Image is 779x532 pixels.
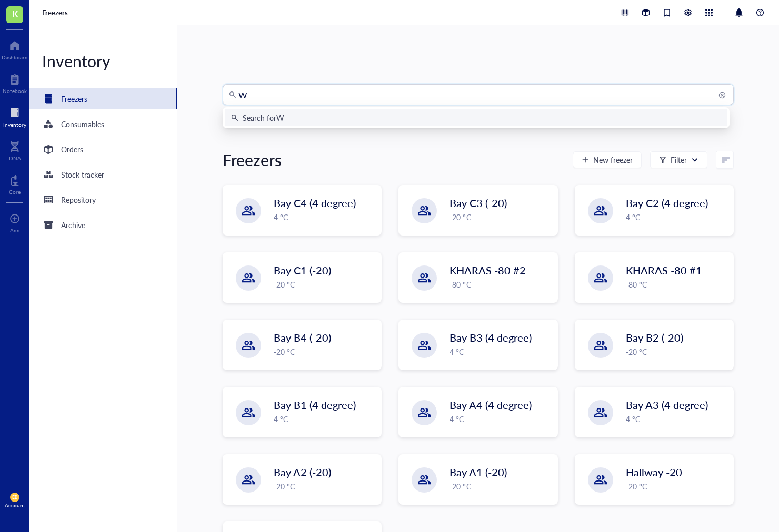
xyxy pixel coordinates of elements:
[671,154,687,166] div: Filter
[29,189,177,210] a: Repository
[274,196,356,210] span: Bay C4 (4 degree)
[29,164,177,185] a: Stock tracker
[29,114,177,135] a: Consumables
[274,346,375,357] div: -20 °C
[450,196,507,210] span: Bay C3 (-20)
[450,279,551,290] div: -80 °C
[626,263,702,278] span: KHARAS -80 #1
[29,88,177,109] a: Freezers
[223,149,282,170] div: Freezers
[450,346,551,357] div: 4 °C
[274,330,331,345] span: Bay B4 (-20)
[61,194,96,206] div: Repository
[2,37,28,60] a: Dashboard
[450,465,507,479] span: Bay A1 (-20)
[12,7,18,20] span: K
[3,121,26,128] div: Inventory
[274,465,331,479] span: Bay A2 (-20)
[61,169,104,180] div: Stock tracker
[626,480,727,492] div: -20 °C
[3,71,27,94] a: Notebook
[573,151,642,168] button: New freezer
[626,330,683,345] span: Bay B2 (-20)
[29,139,177,160] a: Orders
[626,211,727,223] div: 4 °C
[274,279,375,290] div: -20 °C
[9,189,21,195] div: Core
[274,413,375,425] div: 4 °C
[3,88,27,94] div: Notebook
[2,54,28,60] div: Dashboard
[626,397,708,412] span: Bay A3 (4 degree)
[42,8,70,17] a: Freezers
[29,50,177,71] div: Inventory
[5,502,25,508] div: Account
[3,105,26,128] a: Inventory
[626,346,727,357] div: -20 °C
[243,112,284,124] div: Search for W
[61,93,87,105] div: Freezers
[12,495,17,500] span: EB
[450,413,551,425] div: 4 °C
[10,227,20,233] div: Add
[274,211,375,223] div: 4 °C
[450,330,532,345] span: Bay B3 (4 degree)
[29,214,177,236] a: Archive
[450,480,551,492] div: -20 °C
[61,144,83,155] div: Orders
[9,155,21,161] div: DNA
[450,263,526,278] span: KHARAS -80 #2
[626,413,727,425] div: 4 °C
[626,279,727,290] div: -80 °C
[9,138,21,161] a: DNA
[593,156,633,164] span: New freezer
[274,397,356,412] span: Bay B1 (4 degree)
[61,219,85,231] div: Archive
[274,480,375,492] div: -20 °C
[61,118,104,130] div: Consumables
[450,211,551,223] div: -20 °C
[626,465,682,479] span: Hallway -20
[450,397,532,412] span: Bay A4 (4 degree)
[626,196,708,210] span: Bay C2 (4 degree)
[274,263,331,278] span: Bay C1 (-20)
[9,172,21,195] a: Core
